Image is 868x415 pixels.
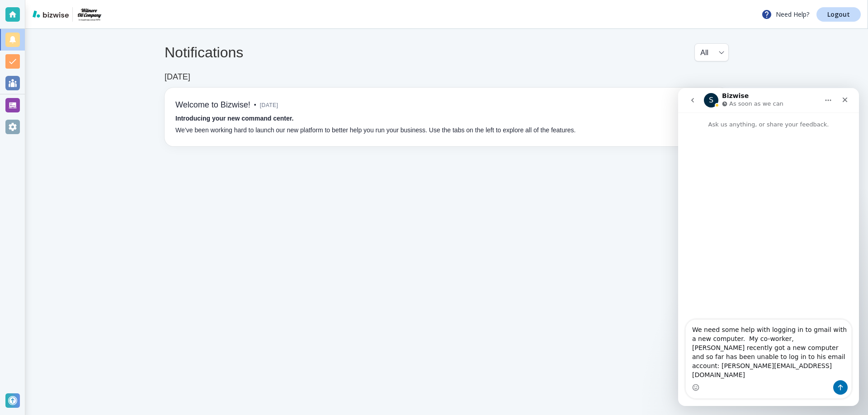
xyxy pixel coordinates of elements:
[175,126,576,135] p: We’ve been working hard to launch our new platform to better help you run your business. Use the ...
[816,7,861,22] a: Logout
[761,9,809,20] p: Need Help?
[700,44,723,61] div: All
[678,88,859,406] iframe: Intercom live chat
[165,44,243,61] h4: Notifications
[76,7,103,22] img: Wilmore Oil Company
[175,115,293,122] strong: Introducing your new command center.
[254,100,256,110] p: •
[165,88,729,146] a: Welcome to Bizwise!•[DATE]Introducing your new command center.We’ve been working hard to launch o...
[827,11,850,18] p: Logout
[260,98,278,112] span: [DATE]
[165,72,190,82] h6: [DATE]
[33,10,69,18] img: bizwise
[175,100,250,110] h6: Welcome to Bizwise!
